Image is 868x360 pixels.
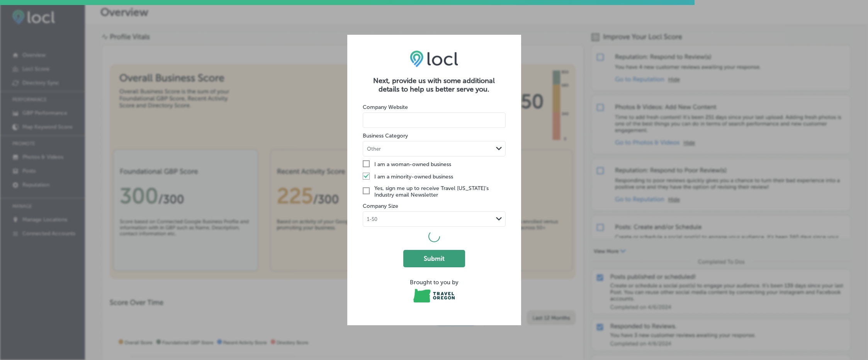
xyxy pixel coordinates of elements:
label: I am a minority-owned business [363,173,506,181]
label: I am a woman-owned business [363,160,506,169]
button: Submit [403,250,465,267]
img: LOCL logo [410,50,458,67]
label: Company Size [363,203,398,209]
label: Business Category [363,132,408,139]
label: Yes, sign me up to receive Travel [US_STATE]’s Industry email Newsletter [363,185,506,198]
label: Company Website [363,104,408,110]
div: Brought to you by [363,279,506,286]
h2: Next, provide us with some additional details to help us better serve you. [363,76,506,93]
div: 1-50 [367,216,377,222]
img: Travel Oregon [413,289,455,302]
div: Other [367,146,381,151]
